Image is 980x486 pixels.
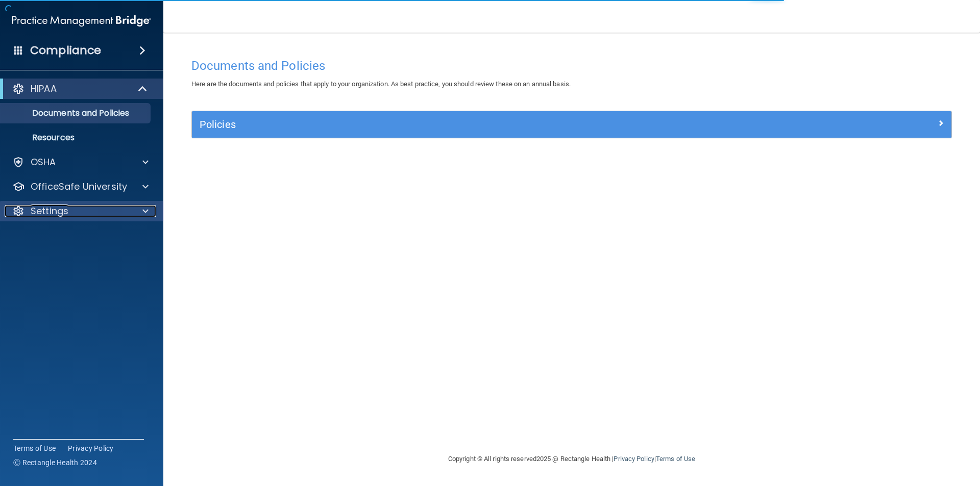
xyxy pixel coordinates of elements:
[7,133,146,143] p: Resources
[68,443,114,453] a: Privacy Policy
[13,443,56,453] a: Terms of Use
[31,156,56,168] p: OSHA
[200,119,754,130] h5: Policies
[12,205,149,217] a: Settings
[191,80,571,88] span: Here are the documents and policies that apply to your organization. As best practice, you should...
[13,457,97,468] span: Ⓒ Rectangle Health 2024
[12,156,149,168] a: OSHA
[614,455,654,463] a: Privacy Policy
[12,11,151,31] img: PMB logo
[30,43,101,58] h4: Compliance
[12,181,149,193] a: OfficeSafe University
[31,205,68,217] p: Settings
[385,443,758,475] div: Copyright © All rights reserved 2025 @ Rectangle Health | |
[656,455,695,463] a: Terms of Use
[200,116,944,133] a: Policies
[7,108,146,118] p: Documents and Policies
[12,83,148,95] a: HIPAA
[31,181,127,193] p: OfficeSafe University
[191,59,952,72] h4: Documents and Policies
[31,83,57,95] p: HIPAA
